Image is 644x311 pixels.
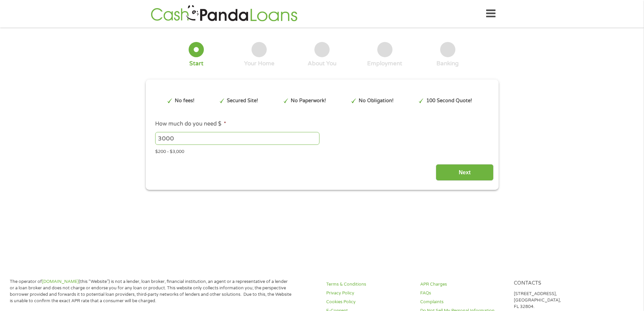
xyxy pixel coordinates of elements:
[326,281,412,288] a: Terms & Conditions
[149,4,300,23] img: GetLoanNow Logo
[244,60,275,67] div: Your Home
[326,299,412,305] a: Cookies Policy
[326,290,412,296] a: Privacy Policy
[426,97,472,105] p: 100 Second Quote!
[514,280,600,287] h4: Contacts
[155,120,226,128] label: How much do you need $
[308,60,336,67] div: About You
[175,97,194,105] p: No fees!
[10,279,292,304] p: The operator of (this “Website”) is not a lender, loan broker, financial institution, an agent or...
[514,291,600,310] p: [STREET_ADDRESS], [GEOGRAPHIC_DATA], FL 32804.
[359,97,393,105] p: No Obligation!
[155,146,488,155] div: $200 - $3,000
[189,60,204,67] div: Start
[420,281,506,288] a: APR Charges
[227,97,258,105] p: Secured Site!
[367,60,402,67] div: Employment
[291,97,326,105] p: No Paperwork!
[420,290,506,296] a: FAQs
[42,279,79,284] a: [DOMAIN_NAME]
[436,60,459,67] div: Banking
[436,164,494,181] input: Next
[420,299,506,305] a: Complaints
